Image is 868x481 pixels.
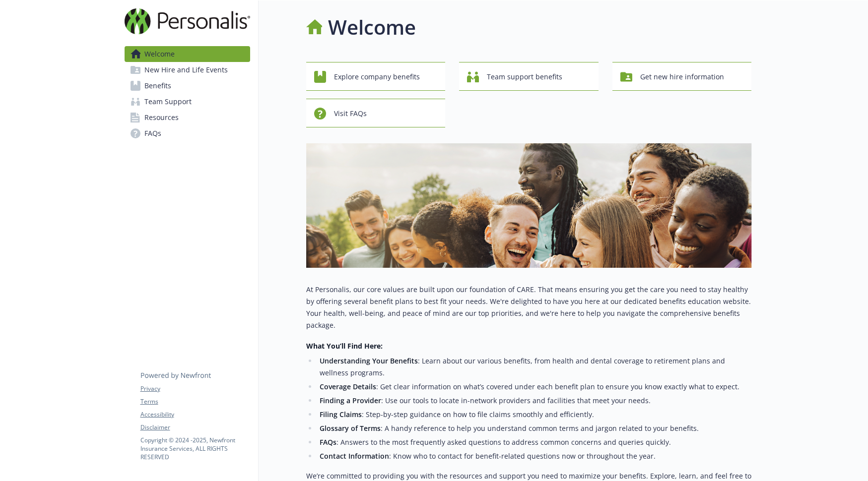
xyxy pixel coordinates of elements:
[140,436,250,461] p: Copyright © 2024 - 2025 , Newfront Insurance Services, ALL RIGHTS RESERVED
[144,94,192,110] span: Team Support
[306,341,383,351] strong: What You’ll Find Here:
[144,110,179,125] span: Resources
[320,410,362,419] strong: Filing Claims
[317,355,752,379] li: : Learn about our various benefits, from health and dental coverage to retirement plans and welln...
[306,143,752,268] img: overview page banner
[140,384,250,393] a: Privacy
[125,94,250,110] a: Team Support
[320,382,376,391] strong: Coverage Details
[612,62,752,91] button: Get new hire information
[334,67,420,86] span: Explore company benefits
[140,410,250,419] a: Accessibility
[640,67,724,86] span: Get new hire information
[144,125,161,141] span: FAQs
[320,437,336,447] strong: FAQs
[320,396,381,405] strong: Finding a Provider
[125,62,250,78] a: New Hire and Life Events
[317,409,752,421] li: : Step-by-step guidance on how to file claims smoothly and efficiently.
[125,110,250,125] a: Resources
[320,423,381,433] strong: Glossary of Terms
[306,62,446,91] button: Explore company benefits
[144,62,228,78] span: New Hire and Life Events
[317,395,752,407] li: : Use our tools to locate in-network providers and facilities that meet your needs.
[144,46,175,62] span: Welcome
[140,397,250,406] a: Terms
[125,78,250,94] a: Benefits
[317,422,752,434] li: : A handy reference to help you understand common terms and jargon related to your benefits.
[125,125,250,141] a: FAQs
[306,284,752,331] p: At Personalis, our core values are built upon our foundation of CARE. That means ensuring you get...
[459,62,599,91] button: Team support benefits
[125,46,250,62] a: Welcome
[320,356,418,365] strong: Understanding Your Benefits
[140,423,250,432] a: Disclaimer
[320,451,389,461] strong: Contact Information
[144,78,171,94] span: Benefits
[317,450,752,462] li: : Know who to contact for benefit-related questions now or throughout the year.
[487,67,562,86] span: Team support benefits
[306,99,446,127] button: Visit FAQs
[317,381,752,393] li: : Get clear information on what’s covered under each benefit plan to ensure you know exactly what...
[328,12,416,42] h1: Welcome
[334,104,367,123] span: Visit FAQs
[317,436,752,448] li: : Answers to the most frequently asked questions to address common concerns and queries quickly.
